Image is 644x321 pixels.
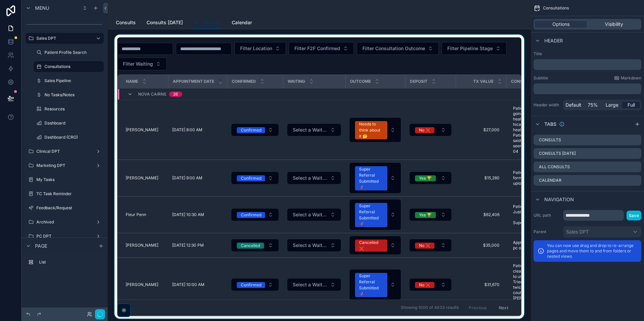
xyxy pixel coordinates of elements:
[138,92,166,97] span: Nova Cairns
[36,149,93,154] label: Clinical DPT
[544,37,563,44] span: Header
[543,5,569,11] span: Consultations
[494,302,513,313] button: Next
[36,36,90,41] label: Sales DPT
[44,50,102,55] label: Patient Profile Search
[552,21,570,28] span: Options
[534,75,548,81] label: Subtitle
[36,205,102,211] label: Feedback/Request
[232,79,256,84] span: Confirmed
[539,164,570,170] label: All Consults
[147,16,183,30] a: Consults [DATE]
[626,211,641,220] button: Save
[26,174,104,185] a: My Tasks
[44,135,102,140] label: Dashboard (CRO)
[44,64,100,69] label: Consultations
[534,83,641,94] div: scrollable content
[147,19,183,26] span: Consults [DATE]
[534,229,560,235] label: Parent
[606,102,618,108] span: Large
[44,106,102,112] label: Resources
[588,102,598,108] span: 75%
[35,5,49,11] span: Menu
[473,79,493,84] span: Tx Value
[44,92,102,98] label: No Tasks/Notes
[544,196,574,203] span: Navigation
[26,146,104,157] a: Clinical DPT
[566,102,581,108] span: Default
[36,163,93,168] label: Marketing DPT
[34,132,104,143] a: Dashboard (CRO)
[534,102,560,108] label: Header width
[232,19,252,26] span: Calendar
[26,217,104,227] a: Archived
[126,79,138,84] span: Name
[534,213,560,218] label: URL path
[26,203,104,213] a: Feedback/Request
[44,120,102,126] label: Dashboard
[34,90,104,100] a: No Tasks/Notes
[539,151,576,156] label: Consults [DATE]
[511,79,557,84] span: Consultation Notes
[401,305,459,310] span: Showing 1000 of 4633 results
[26,160,104,171] a: Marketing DPT
[26,188,104,199] a: TC Task Reminder
[34,61,104,72] a: Consultations
[36,234,93,239] label: PC DPT
[534,59,641,70] div: scrollable content
[566,228,589,235] span: Sales DPT
[350,79,371,84] span: Outcome
[34,75,104,86] a: Sales Pipeline
[194,16,221,29] a: All Consults
[547,243,637,259] p: You can now use drag and drop to re-arrange pages and move them to and from folders or nested views
[194,19,221,26] span: All Consults
[173,92,178,97] div: 26
[34,47,104,58] a: Patient Profile Search
[544,121,556,128] span: Tabs
[410,79,427,84] span: Deposit
[232,16,252,30] a: Calendar
[36,219,93,225] label: Archived
[621,75,641,81] span: Markdown
[22,254,108,274] div: scrollable content
[288,79,305,84] span: Waiting
[614,75,641,81] a: Markdown
[34,104,104,114] a: Resources
[563,226,641,238] button: Sales DPT
[605,21,623,28] span: Visibility
[26,231,104,242] a: PC DPT
[36,177,102,182] label: My Tasks
[627,102,635,108] span: Full
[26,33,104,44] a: Sales DPT
[116,19,136,26] span: Consults
[34,118,104,129] a: Dashboard
[36,191,102,197] label: TC Task Reminder
[539,178,561,183] label: Calendar
[539,137,561,143] label: Consults
[534,51,641,57] label: Title
[173,79,214,84] span: Appointment Date
[39,259,101,265] label: List
[116,16,136,30] a: Consults
[44,78,102,83] label: Sales Pipeline
[35,243,47,249] span: Page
